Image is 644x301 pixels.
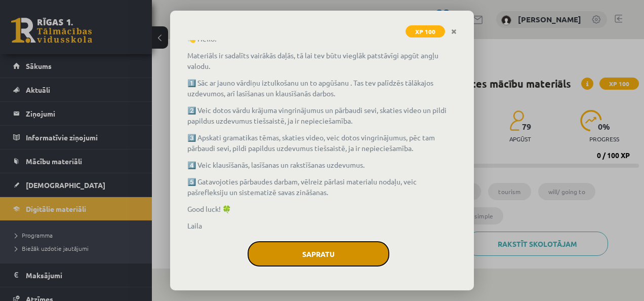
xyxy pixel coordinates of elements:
a: Close [445,22,463,42]
button: Sapratu [248,241,389,267]
p: 3️⃣ Apskati gramatikas tēmas, skaties video, veic dotos vingrinājumus, pēc tam pārbaudi sevi, pil... [187,132,457,154]
p: Laila [187,220,457,231]
p: 2️⃣ Veic dotos vārdu krājuma vingrinājumus un pārbaudi sevi, skaties video un pildi papildus uzde... [187,105,457,126]
span: XP 100 [406,25,445,37]
p: 1️⃣ Sāc ar jauno vārdiņu iztulkošanu un to apgūšanu . Tas tev palīdzēs tālākajos uzdevumos, arī l... [187,78,457,99]
p: Materiāls ir sadalīts vairākās daļās, tā lai tev būtu vieglāk patstāvīgi apgūt angļu valodu. [187,50,457,71]
p: 4️⃣ Veic klausīšanās, lasīšanas un rakstīšanas uzdevumus. [187,160,457,170]
p: 5️⃣ Gatavojoties pārbaudes darbam, vēlreiz pārlasi materialu nodaļu, veic pašrefleksiju un sistem... [187,176,457,198]
p: Good luck! 🍀 [187,204,457,214]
